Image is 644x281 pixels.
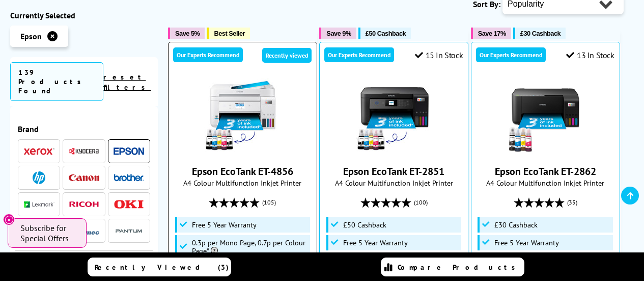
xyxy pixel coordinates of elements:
[494,239,559,247] span: Free 5 Year Warranty
[95,263,229,272] span: Recently Viewed (3)
[567,193,577,212] span: (35)
[24,148,54,155] img: Xerox
[24,201,54,208] img: Lexmark
[10,10,158,20] div: Currently Selected
[88,258,231,276] a: Recently Viewed (3)
[398,263,521,272] span: Compare Products
[20,223,76,243] span: Subscribe for Special Offers
[366,30,406,37] span: £50 Cashback
[24,198,54,211] a: Lexmark
[414,193,428,212] span: (100)
[207,28,250,39] button: Best Seller
[174,178,312,188] span: A4 Colour Multifunction Inkjet Printer
[262,193,276,212] span: (105)
[478,30,506,37] span: Save 17%
[69,147,99,155] img: Kyocera
[356,78,432,155] img: Epson EcoTank ET-2851
[381,258,524,276] a: Compare Products
[114,147,144,155] img: Epson
[114,174,144,181] img: Brother
[69,145,99,158] a: Kyocera
[192,165,293,178] a: Epson EcoTank ET-4856
[103,72,151,92] a: reset filters
[476,47,546,62] div: Our Experts Recommend
[114,145,144,158] a: Epson
[204,78,281,155] img: Epson EcoTank ET-4856
[495,165,596,178] a: Epson EcoTank ET-2862
[24,145,54,158] a: Xerox
[415,50,463,60] div: 15 In Stock
[477,178,614,188] span: A4 Colour Multifunction Inkjet Printer
[168,28,205,39] button: Save 5%
[33,171,45,184] img: HP
[520,30,561,37] span: £30 Cashback
[114,171,144,184] a: Brother
[356,146,432,157] a: Epson EcoTank ET-2851
[175,30,200,37] span: Save 5%
[173,47,243,62] div: Our Experts Recommend
[192,221,257,229] span: Free 5 Year Warranty
[18,124,150,134] span: Brand
[20,31,42,41] span: Epson
[471,28,511,39] button: Save 17%
[214,30,245,37] span: Best Seller
[10,62,103,101] span: 139 Products Found
[192,239,307,255] span: 0.3p per Mono Page, 0.7p per Colour Page*
[69,171,99,184] a: Canon
[507,78,583,155] img: Epson EcoTank ET-2862
[513,28,566,39] button: £30 Cashback
[343,239,408,247] span: Free 5 Year Warranty
[3,214,15,225] button: Close
[262,48,312,63] div: Recently viewed
[24,171,54,184] a: HP
[507,146,583,157] a: Epson EcoTank ET-2862
[358,28,411,39] button: £50 Cashback
[326,30,351,37] span: Save 9%
[114,225,144,237] img: Pantum
[69,198,99,211] a: Ricoh
[319,28,356,39] button: Save 9%
[69,201,99,207] img: Ricoh
[325,178,463,188] span: A4 Colour Multifunction Inkjet Printer
[566,50,614,60] div: 13 In Stock
[204,146,281,157] a: Epson EcoTank ET-4856
[494,221,538,229] span: £30 Cashback
[343,221,386,229] span: £50 Cashback
[324,47,394,62] div: Our Experts Recommend
[69,174,99,181] img: Canon
[343,165,444,178] a: Epson EcoTank ET-2851
[114,200,144,209] img: OKI
[114,198,144,211] a: OKI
